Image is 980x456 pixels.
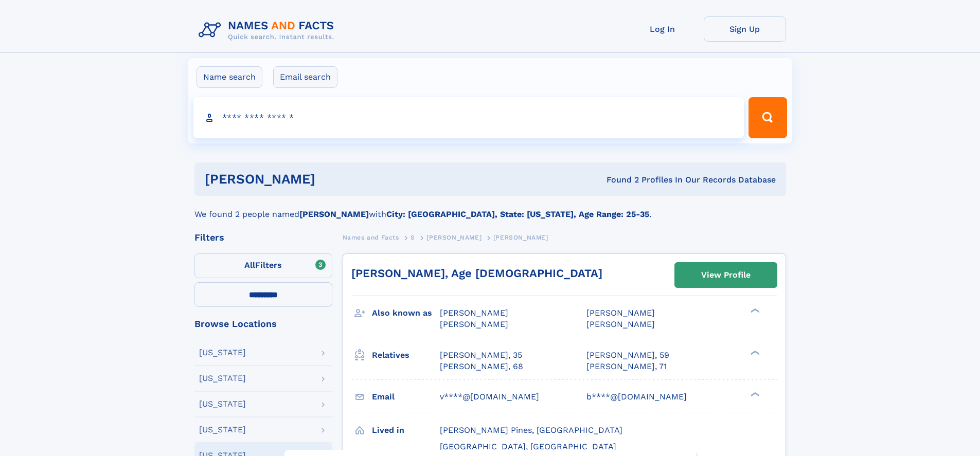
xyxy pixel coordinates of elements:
[440,350,522,361] a: [PERSON_NAME], 35
[586,308,655,318] span: [PERSON_NAME]
[194,233,332,242] div: Filters
[372,422,440,439] h3: Lived in
[675,263,777,287] a: View Profile
[704,16,786,42] a: Sign Up
[205,173,461,186] h1: [PERSON_NAME]
[299,209,369,219] b: [PERSON_NAME]
[372,304,440,322] h3: Also known as
[440,425,622,435] span: [PERSON_NAME] Pines, [GEOGRAPHIC_DATA]
[194,196,786,221] div: We found 2 people named with .
[586,319,655,329] span: [PERSON_NAME]
[372,346,440,364] h3: Relatives
[426,231,482,244] a: [PERSON_NAME]
[244,260,255,270] span: All
[748,391,760,397] div: ❯
[749,97,787,138] button: Search Button
[199,374,246,382] div: [US_STATE]
[343,231,399,244] a: Names and Facts
[199,349,246,357] div: [US_STATE]
[193,97,744,138] input: search input
[701,263,751,287] div: View Profile
[440,319,508,329] span: [PERSON_NAME]
[426,234,482,241] span: [PERSON_NAME]
[440,361,523,372] a: [PERSON_NAME], 68
[372,388,440,406] h3: Email
[197,66,262,88] label: Name search
[194,253,332,278] label: Filters
[411,231,415,244] a: S
[194,16,343,44] img: Logo Names and Facts
[194,319,332,329] div: Browse Locations
[273,66,337,88] label: Email search
[748,349,760,356] div: ❯
[199,400,246,408] div: [US_STATE]
[461,174,776,186] div: Found 2 Profiles In Our Records Database
[586,361,667,372] a: [PERSON_NAME], 71
[440,308,508,318] span: [PERSON_NAME]
[440,442,616,451] span: [GEOGRAPHIC_DATA], [GEOGRAPHIC_DATA]
[411,234,415,241] span: S
[493,234,548,241] span: [PERSON_NAME]
[199,426,246,434] div: [US_STATE]
[621,16,704,42] a: Log In
[351,267,602,280] a: [PERSON_NAME], Age [DEMOGRAPHIC_DATA]
[748,307,760,314] div: ❯
[586,350,669,361] a: [PERSON_NAME], 59
[386,209,649,219] b: City: [GEOGRAPHIC_DATA], State: [US_STATE], Age Range: 25-35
